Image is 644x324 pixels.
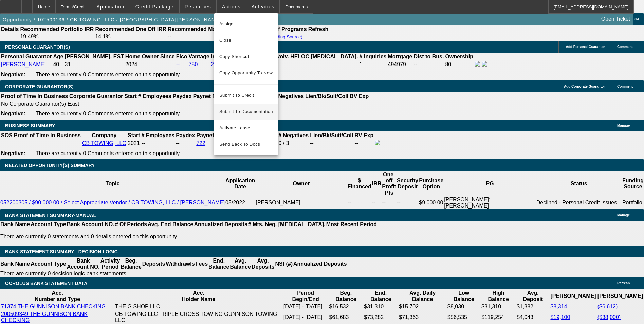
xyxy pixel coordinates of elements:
[219,124,273,132] span: Activate Lease
[219,91,273,100] span: Submit To Credit
[219,20,273,28] span: Assign
[219,70,273,75] span: Copy Opportunity To New
[219,108,273,116] span: Submit To Documentation
[219,53,273,61] span: Copy Shortcut
[219,36,273,44] span: Close
[219,140,273,148] span: Send Back To Docs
